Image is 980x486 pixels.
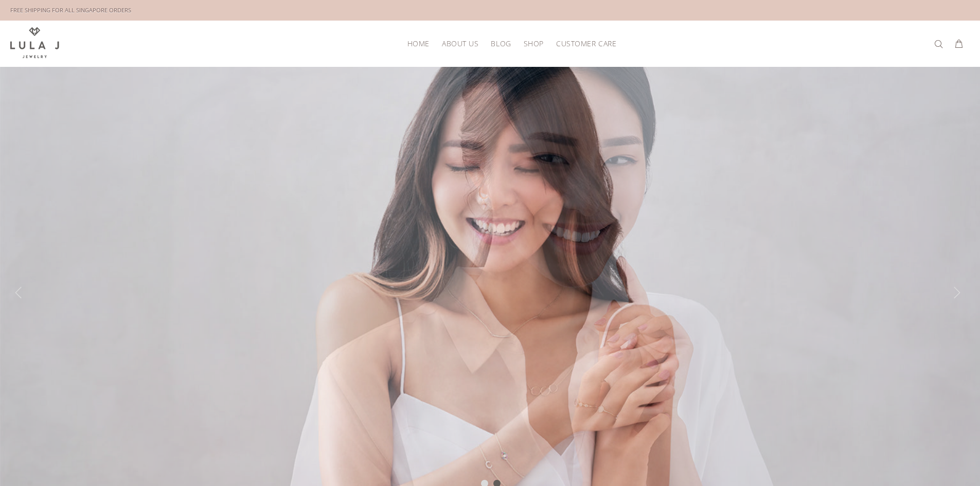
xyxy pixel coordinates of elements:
[407,40,430,47] span: HOME
[485,35,517,51] a: Blog
[442,40,478,47] span: About Us
[436,35,485,51] a: About Us
[491,40,511,47] span: Blog
[10,5,131,16] div: FREE SHIPPING FOR ALL SINGAPORE ORDERS
[524,40,544,47] span: Shop
[550,35,616,51] a: Customer Care
[401,35,436,51] a: HOME
[518,35,550,51] a: Shop
[556,40,616,47] span: Customer Care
